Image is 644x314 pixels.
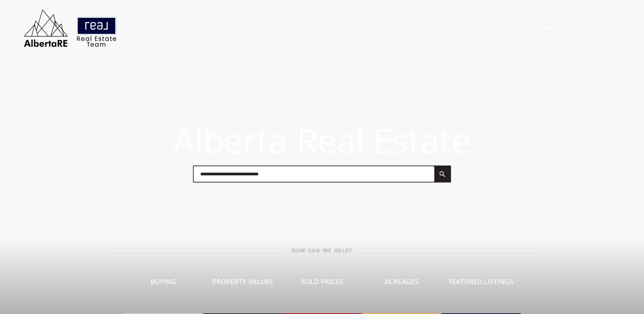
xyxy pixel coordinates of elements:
[213,277,273,286] span: Property Values
[562,25,591,31] a: Mortgage
[525,25,552,31] a: Our Team
[150,277,176,286] span: Buying
[388,25,403,31] a: Home
[362,253,441,314] a: Acreages
[413,25,434,31] a: Search
[503,25,515,31] a: Sell
[602,25,620,31] a: Log In
[444,25,473,31] a: Sold Data
[301,277,343,286] span: Sold Prices
[19,7,121,49] img: AlbertaRE Real Estate Team | Real Broker
[449,277,513,286] span: Featured Listings
[124,253,203,314] a: Buying
[441,253,521,314] a: Featured Listings
[385,277,419,286] span: Acreages
[282,253,362,314] a: Sold Prices
[203,253,282,314] a: Property Values
[483,25,493,31] a: Buy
